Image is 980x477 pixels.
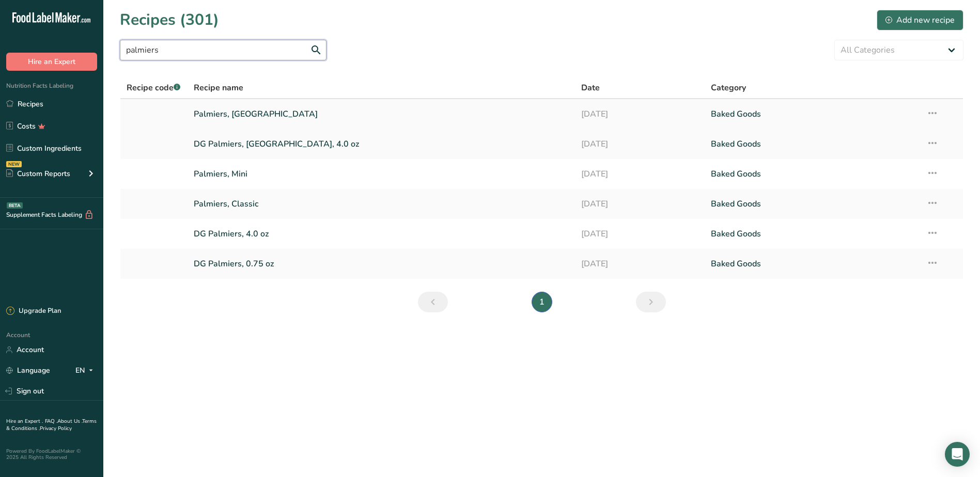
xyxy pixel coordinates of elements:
a: Hire an Expert . [6,418,43,425]
div: Upgrade Plan [6,306,61,316]
a: [DATE] [581,133,698,155]
a: DG Palmiers, 0.75 oz [194,253,569,275]
a: Palmiers, [GEOGRAPHIC_DATA] [194,103,569,125]
a: Baked Goods [711,163,914,185]
button: Hire an Expert [6,53,97,71]
a: DG Palmiers, [GEOGRAPHIC_DATA], 4.0 oz [194,133,569,155]
a: Previous page [418,292,448,312]
a: Language [6,361,50,379]
a: [DATE] [581,223,698,245]
a: Palmiers, Mini [194,163,569,185]
a: Privacy Policy [40,425,72,432]
div: Add new recipe [885,14,955,26]
div: EN [75,364,97,377]
a: Baked Goods [711,133,914,155]
span: Recipe name [194,82,243,94]
a: [DATE] [581,163,698,185]
input: Search for recipe [120,40,326,60]
div: Custom Reports [6,168,70,179]
a: Next page [636,292,666,312]
span: Recipe code [127,82,180,93]
span: Date [581,82,600,94]
div: NEW [6,161,22,167]
a: Terms & Conditions . [6,418,97,432]
a: Baked Goods [711,103,914,125]
a: [DATE] [581,253,698,275]
a: Baked Goods [711,193,914,215]
a: Baked Goods [711,223,914,245]
a: Baked Goods [711,253,914,275]
div: BETA [7,202,23,209]
button: Add new recipe [877,10,963,30]
a: [DATE] [581,103,698,125]
a: DG Palmiers, 4.0 oz [194,223,569,245]
a: [DATE] [581,193,698,215]
span: Category [711,82,746,94]
div: Open Intercom Messenger [945,442,970,467]
a: About Us . [57,418,82,425]
h1: Recipes (301) [120,8,219,31]
div: Powered By FoodLabelMaker © 2025 All Rights Reserved [6,448,97,460]
a: Palmiers, Classic [194,193,569,215]
a: FAQ . [45,418,57,425]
